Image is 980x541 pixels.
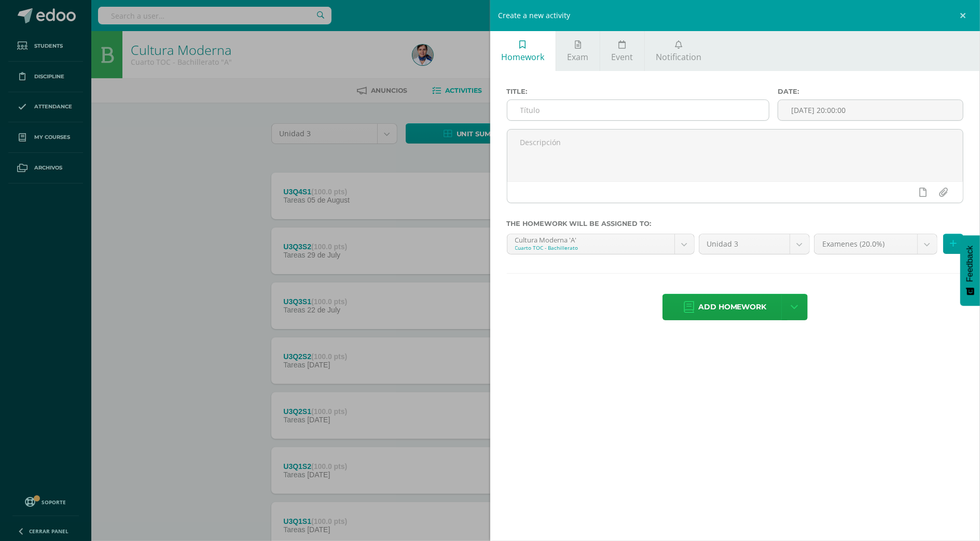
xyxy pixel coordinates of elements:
[656,51,702,63] span: Notification
[600,31,644,71] a: Event
[507,100,769,120] input: Título
[707,234,782,254] span: Unidad 3
[965,246,975,282] span: Feedback
[507,220,964,227] label: The homework will be assigned to:
[567,51,588,63] span: Exam
[778,88,963,95] label: Date:
[815,234,937,254] a: Examenes (20.0%)
[698,294,767,320] span: Add homework
[822,234,909,254] span: Examenes (20.0%)
[507,88,770,95] label: Title:
[699,234,809,254] a: Unidad 3
[515,244,667,251] div: Cuarto TOC - Bachillerato
[556,31,600,71] a: Exam
[490,31,556,71] a: Homework
[515,234,667,244] div: Cultura Moderna 'A'
[611,51,633,63] span: Event
[645,31,713,71] a: Notification
[778,100,963,120] input: Fecha de entrega
[507,234,694,254] a: Cultura Moderna 'A'Cuarto TOC - Bachillerato
[501,51,544,63] span: Homework
[960,235,980,306] button: Feedback - Mostrar encuesta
